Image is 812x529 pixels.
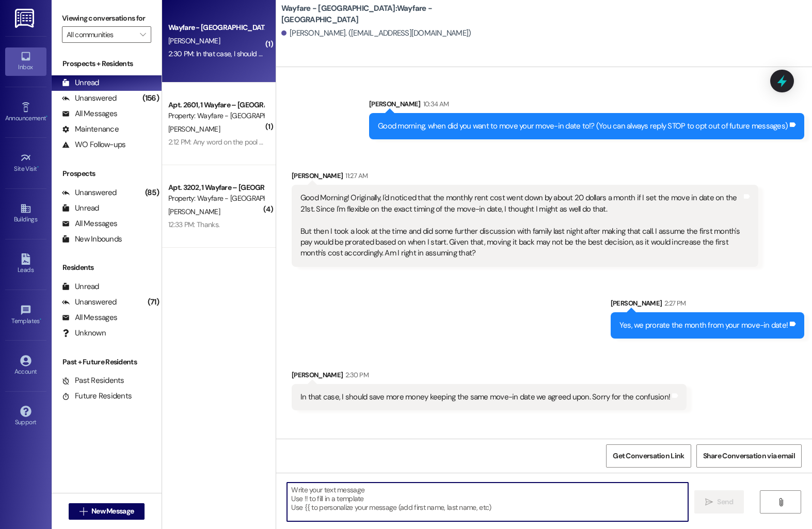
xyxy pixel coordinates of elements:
div: Residents [52,262,162,273]
div: Past Residents [62,375,124,386]
div: New Inbounds [62,234,122,245]
b: Wayfare - [GEOGRAPHIC_DATA]: Wayfare - [GEOGRAPHIC_DATA] [281,3,488,25]
div: Unanswered [62,187,117,198]
div: 12:33 PM: Thanks. [168,220,219,229]
div: 2:12 PM: Any word on the pool inspection? Tx. [168,137,303,147]
i:  [777,498,785,506]
div: Prospects + Residents [52,58,162,69]
div: Unknown [62,328,106,339]
button: Get Conversation Link [606,444,691,468]
div: 10:34 AM [421,99,449,109]
a: Inbox [5,47,46,75]
a: Buildings [5,200,46,228]
div: Wayfare - [GEOGRAPHIC_DATA] [168,22,264,33]
i:  [140,30,146,39]
div: [PERSON_NAME] [369,99,804,113]
div: (85) [142,185,162,201]
div: [PERSON_NAME] [292,170,758,185]
input: All communities [67,26,135,43]
span: Send [717,496,733,507]
div: Future Residents [62,391,132,402]
a: Templates • [5,301,46,329]
div: Unread [62,77,99,88]
i:  [79,507,87,516]
div: Good Morning! Originally, I'd noticed that the monthly rent cost went down by about 20 dollars a ... [300,193,742,259]
div: Unanswered [62,93,117,104]
span: • [37,164,39,171]
div: Yes, we prorate the month from your move-in date! [619,320,788,331]
div: 2:30 PM: In that case, I should save more money keeping the same move-in date we agreed upon. Sor... [168,49,534,58]
button: Share Conversation via email [696,444,802,468]
div: [PERSON_NAME]. ([EMAIL_ADDRESS][DOMAIN_NAME]) [281,28,471,39]
a: Account [5,352,46,380]
img: ResiDesk Logo [15,9,36,28]
a: Support [5,403,46,430]
div: All Messages [62,312,117,323]
div: Unread [62,203,99,214]
a: Site Visit • [5,149,46,177]
div: Apt. 3202, 1 Wayfare – [GEOGRAPHIC_DATA] [168,182,264,193]
div: 2:27 PM [662,298,686,309]
button: Send [694,490,744,514]
span: New Message [91,506,134,517]
div: Past + Future Residents [52,357,162,367]
span: Get Conversation Link [613,451,684,461]
div: (156) [140,90,162,106]
div: Maintenance [62,124,119,135]
span: [PERSON_NAME] [168,207,220,216]
div: [PERSON_NAME] [292,370,687,384]
div: Prospects [52,168,162,179]
div: WO Follow-ups [62,139,125,150]
i:  [705,498,713,506]
div: [PERSON_NAME] [611,298,804,312]
div: 2:30 PM [343,370,368,380]
div: In that case, I should save more money keeping the same move-in date we agreed upon. Sorry for th... [300,392,670,403]
div: Unread [62,281,99,292]
span: [PERSON_NAME] [168,124,220,134]
label: Viewing conversations for [62,10,151,26]
div: All Messages [62,108,117,119]
span: Share Conversation via email [703,451,795,461]
div: Unanswered [62,297,117,308]
div: Property: Wayfare - [GEOGRAPHIC_DATA] [168,110,264,121]
div: Good morning, when did you want to move your move-in date to!? (You can always reply STOP to opt ... [378,121,788,132]
span: [PERSON_NAME] [168,36,220,45]
div: Property: Wayfare - [GEOGRAPHIC_DATA] [168,193,264,204]
div: All Messages [62,218,117,229]
a: Leads [5,250,46,278]
span: • [46,113,47,120]
span: • [40,316,41,323]
div: (71) [145,294,162,310]
button: New Message [69,503,145,520]
div: Apt. 2601, 1 Wayfare – [GEOGRAPHIC_DATA] [168,100,264,110]
div: 11:27 AM [343,170,368,181]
